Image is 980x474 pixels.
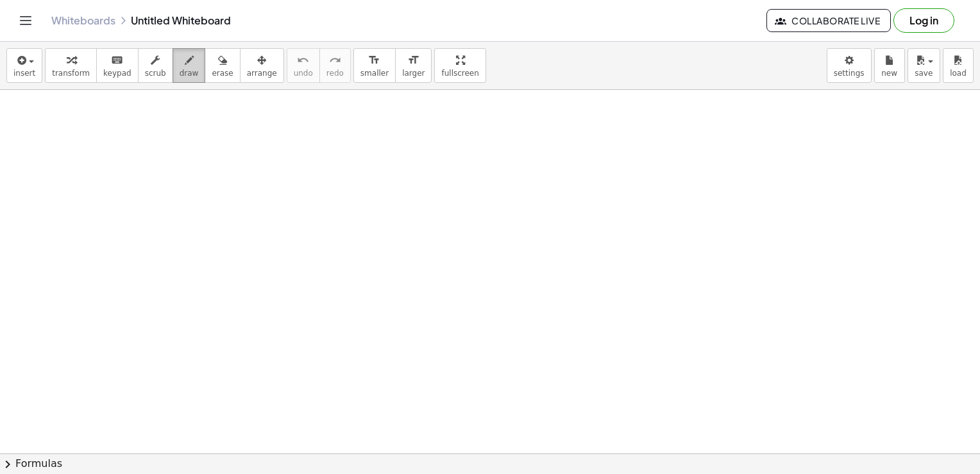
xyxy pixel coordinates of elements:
[96,48,139,83] button: keyboardkeypad
[6,48,42,83] button: insert
[319,48,351,83] button: redoredo
[893,8,954,33] button: Log in
[13,69,35,78] span: insert
[138,48,173,83] button: scrub
[353,48,396,83] button: format_sizesmaller
[180,69,199,78] span: draw
[297,53,309,68] i: undo
[441,69,478,78] span: fullscreen
[766,9,891,32] button: Collaborate Live
[943,48,974,83] button: load
[777,15,880,26] span: Collaborate Live
[326,69,344,78] span: redo
[874,48,905,83] button: new
[360,69,389,78] span: smaller
[908,48,940,83] button: save
[881,69,897,78] span: new
[834,69,865,78] span: settings
[402,69,425,78] span: larger
[950,69,967,78] span: load
[915,69,933,78] span: save
[52,69,90,78] span: transform
[407,53,419,68] i: format_size
[212,69,233,78] span: erase
[434,48,486,83] button: fullscreen
[145,69,166,78] span: scrub
[247,69,277,78] span: arrange
[51,14,115,27] a: Whiteboards
[111,53,123,68] i: keyboard
[287,48,320,83] button: undoundo
[103,69,131,78] span: keypad
[827,48,872,83] button: settings
[294,69,313,78] span: undo
[329,53,341,68] i: redo
[173,48,206,83] button: draw
[240,48,284,83] button: arrange
[205,48,240,83] button: erase
[368,53,380,68] i: format_size
[395,48,432,83] button: format_sizelarger
[45,48,97,83] button: transform
[15,10,36,31] button: Toggle navigation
